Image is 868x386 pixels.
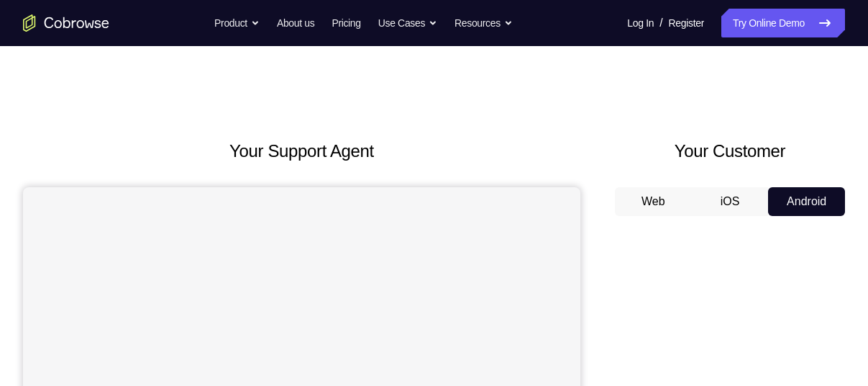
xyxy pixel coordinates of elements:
button: Web [615,187,692,216]
h2: Your Support Agent [23,138,580,164]
span: / [659,14,662,32]
button: Product [214,9,260,37]
button: Use Cases [378,9,437,37]
a: Try Online Demo [721,9,845,37]
button: iOS [692,187,769,216]
a: Go to the home page [23,14,109,32]
button: Android [768,187,845,216]
h2: Your Customer [615,138,845,164]
button: Resources [454,9,513,37]
a: Pricing [332,9,360,37]
a: About us [277,9,314,37]
a: Register [669,9,704,37]
a: Log In [627,9,654,37]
